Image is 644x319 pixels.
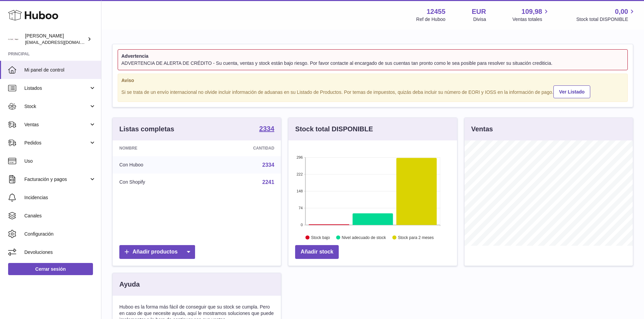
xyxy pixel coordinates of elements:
span: Pedidos [24,140,89,146]
text: 74 [299,206,303,210]
text: 148 [296,189,303,193]
text: Nivel adecuado de stock [342,235,386,240]
text: 0 [301,223,303,227]
strong: Aviso [121,77,624,84]
td: Con Shopify [113,174,202,191]
span: Mi panel de control [24,67,96,73]
span: Incidencias [24,194,96,201]
a: 109,98 Ventas totales [512,7,550,23]
img: pedidos@glowrias.com [8,34,18,44]
span: Facturación y pagos [24,176,89,183]
a: Añadir stock [295,245,339,259]
div: Ref de Huboo [416,16,445,23]
th: Nombre [113,140,202,156]
th: Cantidad [202,140,281,156]
span: 109,98 [522,7,542,16]
span: 0,00 [615,7,628,16]
h3: Stock total DISPONIBLE [295,125,373,134]
span: [EMAIL_ADDRESS][DOMAIN_NAME] [25,39,99,45]
strong: EUR [472,7,486,16]
span: Configuración [24,231,96,237]
a: Cerrar sesión [8,263,93,275]
span: Uso [24,158,96,164]
text: 296 [296,156,303,160]
text: 222 [296,172,303,177]
td: Con Huboo [113,156,202,174]
span: Devoluciones [24,249,96,256]
div: [PERSON_NAME] [25,33,86,46]
strong: Advertencia [121,53,624,59]
strong: 12455 [427,7,446,16]
a: Ver Listado [553,85,590,98]
span: Stock total DISPONIBLE [576,16,636,23]
a: 0,00 Stock total DISPONIBLE [576,7,636,23]
h3: Ventas [471,125,493,134]
text: Stock bajo [311,235,330,240]
div: Si se trata de un envío internacional no olvide incluir información de aduanas en su Listado de P... [121,85,624,99]
span: Ventas [24,122,89,128]
a: 2241 [262,179,275,185]
text: Stock para 2 meses [398,235,434,240]
div: Divisa [473,16,486,23]
div: ADVERTENCIA DE ALERTA DE CRÉDITO - Su cuenta, ventas y stock están bajo riesgo. Por favor contact... [121,60,624,67]
a: 2334 [259,125,275,133]
strong: 2334 [259,125,275,132]
a: Añadir productos [119,245,195,259]
span: Canales [24,213,96,219]
span: Ventas totales [512,16,550,23]
h3: Listas completas [119,125,174,134]
span: Stock [24,103,89,110]
span: Listados [24,85,89,91]
a: 2334 [262,162,275,168]
h3: Ayuda [119,280,140,289]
